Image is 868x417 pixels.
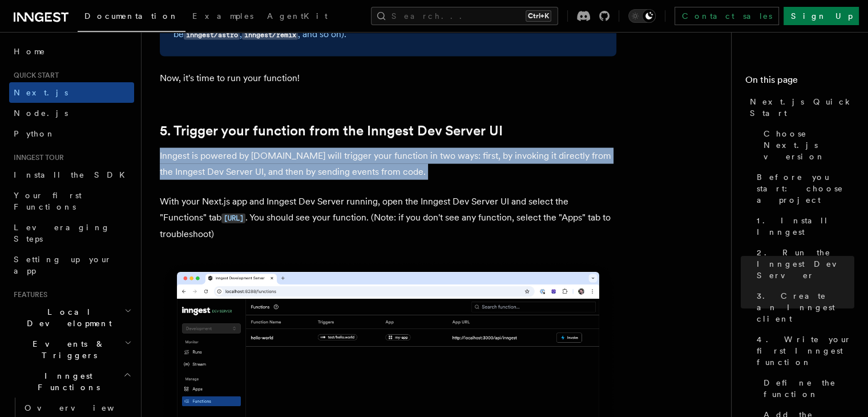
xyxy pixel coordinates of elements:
span: Next.js [14,88,68,97]
button: Search...Ctrl+K [371,7,558,25]
a: Python [9,123,134,144]
code: inngest/astro [184,30,240,40]
p: With your Next.js app and Inngest Dev Server running, open the Inngest Dev Server UI and select t... [160,194,616,242]
a: Next.js Quick Start [745,91,854,123]
span: 4. Write your first Inngest function [757,334,854,368]
kbd: Ctrl+K [526,10,551,22]
span: Your first Functions [14,191,82,211]
h4: On this page [745,73,854,91]
a: [URL] [221,212,245,223]
a: Sign Up [784,7,859,25]
span: Overview [25,403,142,412]
span: 2. Run the Inngest Dev Server [757,247,854,281]
a: 5. Trigger your function from the Inngest Dev Server UI [160,123,503,139]
a: 2. Run the Inngest Dev Server [752,242,854,286]
p: Inngest is powered by [DOMAIN_NAME] will trigger your function in two ways: first, by invoking it... [160,148,616,180]
a: Node.js [9,103,134,123]
span: Quick start [9,71,59,80]
span: Documentation [84,11,179,21]
span: Inngest Functions [9,370,123,393]
code: [URL] [221,214,245,223]
span: AgentKit [267,11,328,21]
button: Local Development [9,302,134,334]
span: Python [14,129,55,138]
a: Documentation [78,3,185,32]
span: Node.js [14,109,68,118]
span: 3. Create an Inngest client [757,290,854,324]
p: Now, it's time to run your function! [160,70,616,86]
a: Setting up your app [9,249,134,281]
a: Choose Next.js version [759,123,854,167]
a: 4. Write your first Inngest function [752,329,854,372]
span: Home [14,46,46,57]
button: Toggle dark mode [628,9,656,23]
span: Setting up your app [14,255,112,275]
a: Define the function [759,372,854,404]
span: Inngest tour [9,153,64,162]
span: Define the function [764,377,854,400]
span: Events & Triggers [9,338,124,361]
code: inngest/remix [242,30,298,40]
a: Examples [185,3,260,31]
button: Inngest Functions [9,366,134,398]
span: Before you start: choose a project [757,171,854,206]
a: Leveraging Steps [9,217,134,249]
a: 3. Create an Inngest client [752,286,854,329]
span: Leveraging Steps [14,223,110,243]
span: Features [9,290,47,299]
a: Before you start: choose a project [752,167,854,210]
span: Next.js Quick Start [750,96,854,119]
a: AgentKit [260,3,334,31]
a: Your first Functions [9,185,134,217]
span: Local Development [9,306,124,329]
a: Contact sales [675,7,779,25]
span: 1. Install Inngest [757,215,854,238]
a: 1. Install Inngest [752,210,854,242]
a: Install the SDK [9,165,134,185]
span: Examples [192,11,253,21]
a: Next.js [9,82,134,103]
a: Home [9,41,134,62]
button: Events & Triggers [9,334,134,366]
span: Choose Next.js version [764,128,854,162]
span: Install the SDK [14,170,132,179]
